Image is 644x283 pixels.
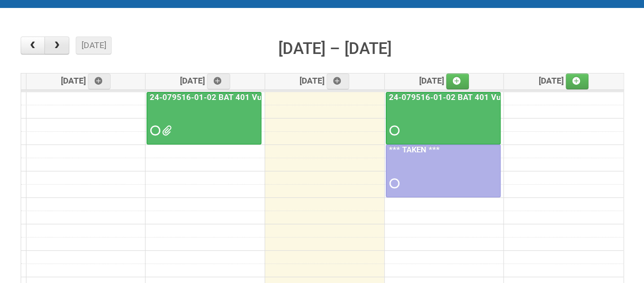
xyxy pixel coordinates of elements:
[180,76,230,86] span: [DATE]
[148,93,305,102] a: 24-079516-01-02 BAT 401 Vuse Box RCT
[387,93,545,102] a: 24-079516-01-02 BAT 401 Vuse Box RCT
[419,76,469,86] span: [DATE]
[446,74,469,89] a: Add an event
[147,92,261,144] a: 24-079516-01-02 BAT 401 Vuse Box RCT
[207,74,230,89] a: Add an event
[326,74,350,89] a: Add an event
[300,76,350,86] span: [DATE]
[566,74,589,89] a: Add an event
[88,74,111,89] a: Add an event
[76,36,112,54] button: [DATE]
[539,76,589,86] span: [DATE]
[278,36,392,61] h2: [DATE] – [DATE]
[162,127,169,134] span: GROUP 1000.jpg 24-079516-01 BAT 401 Vuse Box RCT - Address File - 4th Batch 9.30.xlsx RAIBAT Vuse...
[150,127,158,134] span: Requested
[386,92,501,144] a: 24-079516-01-02 BAT 401 Vuse Box RCT
[389,127,397,134] span: Requested
[61,76,111,86] span: [DATE]
[389,180,397,187] span: Requested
